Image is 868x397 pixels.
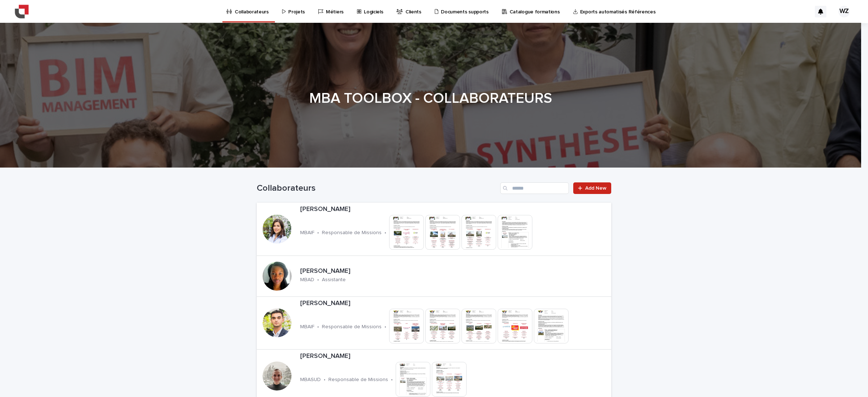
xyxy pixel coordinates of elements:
p: • [384,324,386,330]
a: [PERSON_NAME]MBAD•Assistante [257,256,611,297]
span: Add New [585,186,607,191]
a: [PERSON_NAME]MBAIF•Responsable de Missions• [257,203,611,256]
p: Assistante [322,277,346,283]
p: [PERSON_NAME] [300,352,518,360]
p: [PERSON_NAME] [300,267,396,275]
p: • [384,230,386,236]
p: Responsable de Missions [322,324,382,330]
p: MBAIF [300,324,314,330]
p: [PERSON_NAME] [300,300,608,308]
p: • [391,377,393,383]
h1: MBA TOOLBOX - COLLABORATEURS [254,90,608,107]
p: MBASUD [300,377,321,383]
p: MBAD [300,277,314,283]
div: WZ [838,6,850,17]
a: Add New [573,182,611,194]
p: Responsable de Missions [328,377,388,383]
p: • [324,377,325,383]
p: • [317,277,319,283]
a: [PERSON_NAME]MBAIF•Responsable de Missions• [257,297,611,350]
img: YiAiwBLRm2aPEWe5IFcA [14,4,29,19]
p: Responsable de Missions [322,230,382,236]
h1: Collaborateurs [257,183,497,194]
p: MBAIF [300,230,314,236]
p: • [317,230,319,236]
p: [PERSON_NAME] [300,206,584,214]
p: • [317,324,319,330]
input: Search [500,182,569,194]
